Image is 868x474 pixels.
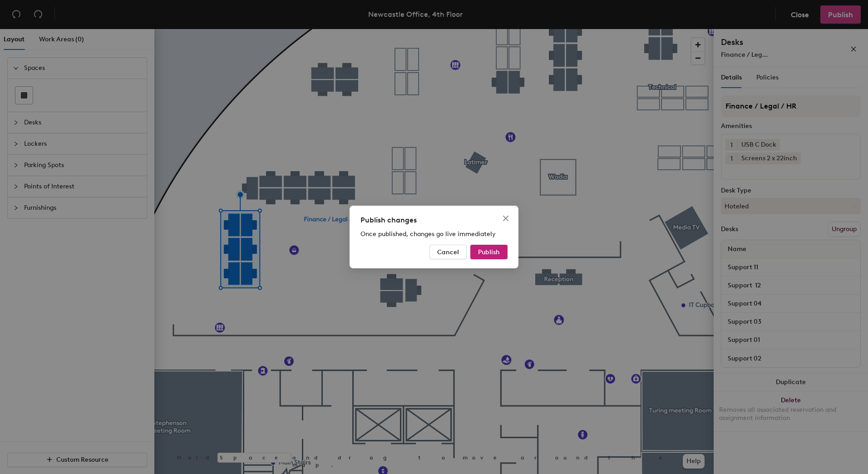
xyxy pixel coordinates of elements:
[360,215,508,226] div: Publish changes
[478,248,500,256] span: Publish
[470,245,508,259] button: Publish
[498,215,513,222] span: Close
[502,215,509,222] span: close
[437,248,459,256] span: Cancel
[498,211,513,226] button: Close
[429,245,467,259] button: Cancel
[360,230,496,238] span: Once published, changes go live immediately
